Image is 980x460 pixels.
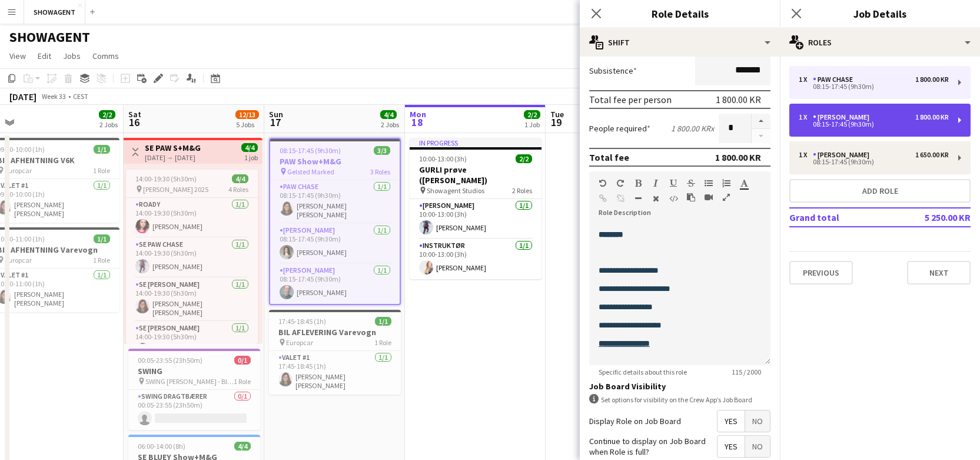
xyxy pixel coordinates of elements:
[9,91,36,102] div: [DATE]
[94,145,110,154] span: 1/1
[374,146,390,155] span: 3/3
[278,317,326,326] span: 17:45-18:45 (1h)
[270,224,400,264] app-card-role: [PERSON_NAME]1/108:15-17:45 (9h30m)[PERSON_NAME]
[589,94,672,105] div: Total fee per person
[270,180,400,224] app-card-role: PAW CHASE1/108:15-17:45 (9h30m)[PERSON_NAME] [PERSON_NAME] [PERSON_NAME]
[374,338,391,347] span: 1 Role
[896,208,971,227] td: 5 250.00 KR
[652,178,660,188] button: Italic
[370,167,390,176] span: 3 Roles
[813,151,874,159] div: [PERSON_NAME]
[550,109,564,120] span: Tue
[232,174,248,183] span: 4/4
[599,178,607,188] button: Undo
[38,51,51,61] span: Edit
[616,178,624,188] button: Redo
[745,411,770,432] span: No
[799,121,949,127] div: 08:15-17:45 (9h30m)
[516,154,532,163] span: 2/2
[236,120,258,129] div: 5 Jobs
[915,75,949,84] div: 1 800.00 KR
[524,110,540,119] span: 2/2
[39,92,68,101] span: Week 33
[789,261,853,284] button: Previous
[9,51,26,61] span: View
[269,327,401,337] h3: BIL AFLEVERING Varevogn
[135,174,197,183] span: 14:00-19:30 (5h30m)
[228,185,248,194] span: 4 Roles
[267,115,283,129] span: 17
[799,84,949,90] div: 08:15-17:45 (9h30m)
[427,186,484,195] span: Showagent Studios
[126,238,258,278] app-card-role: SE PAW CHASE1/114:00-19:30 (5h30m)[PERSON_NAME]
[99,120,118,129] div: 2 Jobs
[813,75,858,84] div: PAW CHASE
[24,1,85,24] button: SHOWAGENT
[99,110,115,119] span: 2/2
[410,199,542,239] app-card-role: [PERSON_NAME]1/110:00-13:00 (3h)[PERSON_NAME]
[92,51,119,61] span: Comms
[128,390,260,430] app-card-role: SWING Dragtbærer0/100:05-23:55 (23h50m)
[5,48,31,64] a: View
[549,115,564,129] span: 19
[589,151,629,163] div: Total fee
[687,193,695,202] button: Paste as plain text
[138,356,202,365] span: 00:05-23:55 (23h50m)
[269,310,401,395] app-job-card: 17:45-18:45 (1h)1/1BIL AFLEVERING Varevogn Europcar1 RoleValet #11/117:45-18:45 (1h)[PERSON_NAME]...
[280,146,341,155] span: 08:15-17:45 (9h30m)
[722,368,770,376] span: 115 / 2000
[73,92,88,101] div: CEST
[716,94,761,105] div: 1 800.00 KR
[128,349,260,430] app-job-card: 00:05-23:55 (23h50m)0/1SWING SWING [PERSON_NAME] - Bluey, PAW, Gurli1 RoleSWING Dragtbærer0/100:0...
[799,159,949,165] div: 08:15-17:45 (9h30m)
[907,261,971,284] button: Next
[93,256,110,264] span: 1 Role
[717,436,745,457] span: Yes
[512,186,532,195] span: 2 Roles
[671,123,714,134] div: 1 800.00 KR x
[58,48,85,64] a: Jobs
[745,436,770,457] span: No
[705,178,713,188] button: Unordered List
[419,154,467,163] span: 10:00-13:00 (3h)
[915,151,949,159] div: 1 650.00 KR
[5,256,32,264] span: Europcar
[235,110,259,119] span: 12/13
[9,28,90,46] h1: SHOWAGENT
[799,113,813,121] div: 1 x
[669,178,677,188] button: Underline
[652,194,660,203] button: Clear Formatting
[580,6,780,21] h3: Role Details
[408,115,426,129] span: 18
[717,411,745,432] span: Yes
[722,178,730,188] button: Ordered List
[127,115,141,129] span: 16
[589,394,770,405] div: Set options for visibility on the Crew App’s Job Board
[799,151,813,159] div: 1 x
[138,442,185,451] span: 06:00-14:00 (8h)
[589,123,650,134] label: People required
[270,264,400,304] app-card-role: [PERSON_NAME]1/108:15-17:45 (9h30m)[PERSON_NAME]
[234,377,251,386] span: 1 Role
[145,143,201,153] h3: SE PAW S+M&G
[410,138,542,279] app-job-card: In progress10:00-13:00 (3h)2/2GURLI prøve ([PERSON_NAME]) Showagent Studios2 Roles[PERSON_NAME]1/...
[705,193,713,202] button: Insert video
[63,51,81,61] span: Jobs
[128,366,260,376] h3: SWING
[5,166,32,175] span: Europcar
[789,208,896,227] td: Grand total
[722,193,730,202] button: Fullscreen
[589,368,696,376] span: Specific details about this role
[126,322,258,362] app-card-role: SE [PERSON_NAME]1/114:00-19:30 (5h30m)
[589,416,681,426] label: Display Role on Job Board
[88,48,124,64] a: Comms
[145,377,234,386] span: SWING [PERSON_NAME] - Bluey, PAW, Gurli
[94,234,110,243] span: 1/1
[799,75,813,84] div: 1 x
[126,170,258,344] div: 14:00-19:30 (5h30m)4/4 [PERSON_NAME] 20254 RolesRoady1/114:00-19:30 (5h30m)[PERSON_NAME]SE PAW CH...
[244,152,258,162] div: 1 job
[241,143,258,152] span: 4/4
[589,436,717,457] label: Continue to display on Job Board when Role is full?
